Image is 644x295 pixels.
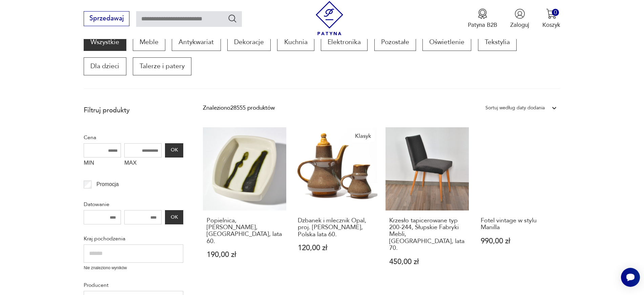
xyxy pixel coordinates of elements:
button: Patyna B2B [468,8,497,29]
button: OK [165,143,183,158]
a: Kuchnia [277,33,314,51]
a: Dla dzieci [84,57,126,75]
div: Sortuj według daty dodania [485,104,545,112]
img: Ikonka użytkownika [515,8,525,19]
p: Zaloguj [510,21,529,29]
label: MAX [124,158,162,170]
p: Kraj pochodzenia [84,234,183,243]
a: Oświetlenie [422,33,471,51]
iframe: Smartsupp widget button [621,268,640,287]
img: Ikona koszyka [546,8,557,19]
button: Szukaj [228,14,237,23]
p: Patyna B2B [468,21,497,29]
a: Meble [133,33,165,51]
p: 120,00 zł [298,244,374,252]
a: Sprzedawaj [84,16,129,22]
a: Pozostałe [374,33,416,51]
a: Fotel vintage w stylu ManillaFotel vintage w stylu Manilla990,00 zł [477,127,560,281]
p: Producent [84,281,183,290]
button: OK [165,210,183,224]
button: 0Koszyk [542,8,560,29]
button: Sprzedawaj [84,11,129,26]
p: Filtruj produkty [84,106,183,115]
h3: Krzesło tapicerowane typ 200-244, Słupskie Fabryki Mebli, [GEOGRAPHIC_DATA], lata 70. [389,217,465,252]
img: Patyna - sklep z meblami i dekoracjami vintage [312,1,347,35]
p: Nie znaleziono wyników [84,265,183,271]
p: 990,00 zł [481,238,557,245]
div: 0 [552,9,559,16]
h3: Popielnica, [PERSON_NAME], [GEOGRAPHIC_DATA], lata 60. [207,217,283,245]
a: Ikona medaluPatyna B2B [468,8,497,29]
p: Cena [84,133,183,142]
h3: Fotel vintage w stylu Manilla [481,217,557,231]
p: Koszyk [542,21,560,29]
a: Popielnica, Ditmar Urbach, Czechosłowacja, lata 60.Popielnica, [PERSON_NAME], [GEOGRAPHIC_DATA], ... [203,127,286,281]
h3: Dzbanek i mlecznik Opal, proj. [PERSON_NAME], Polska lata 60. [298,217,374,238]
p: Promocja [97,180,119,189]
label: MIN [84,158,121,170]
a: Tekstylia [478,33,517,51]
a: Antykwariat [172,33,221,51]
p: 450,00 zł [389,258,465,265]
a: Dekoracje [227,33,271,51]
img: Ikona medalu [477,8,488,19]
div: Znaleziono 28555 produktów [203,104,275,112]
p: Datowanie [84,200,183,209]
a: Krzesło tapicerowane typ 200-244, Słupskie Fabryki Mebli, Polska, lata 70.Krzesło tapicerowane ty... [386,127,469,281]
button: Zaloguj [510,8,529,29]
a: KlasykDzbanek i mlecznik Opal, proj. A. Sadulski, Polska lata 60.Dzbanek i mlecznik Opal, proj. [... [294,127,378,281]
a: Wszystkie [84,33,126,51]
p: 190,00 zł [207,251,283,258]
a: Talerze i patery [133,57,191,75]
a: Elektronika [321,33,368,51]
